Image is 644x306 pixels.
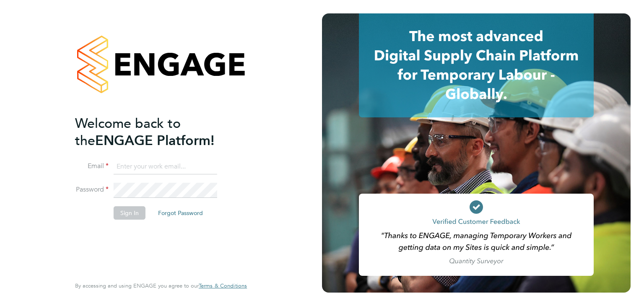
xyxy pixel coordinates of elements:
span: By accessing and using ENGAGE you agree to our [75,282,247,289]
button: Forgot Password [151,206,210,220]
a: Terms & Conditions [199,283,247,289]
span: Welcome back to the [75,115,181,149]
button: Sign In [114,206,145,220]
h2: ENGAGE Platform! [75,115,239,149]
label: Password [75,185,109,194]
span: Terms & Conditions [199,282,247,289]
label: Email [75,162,109,171]
input: Enter your work email... [114,159,217,174]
